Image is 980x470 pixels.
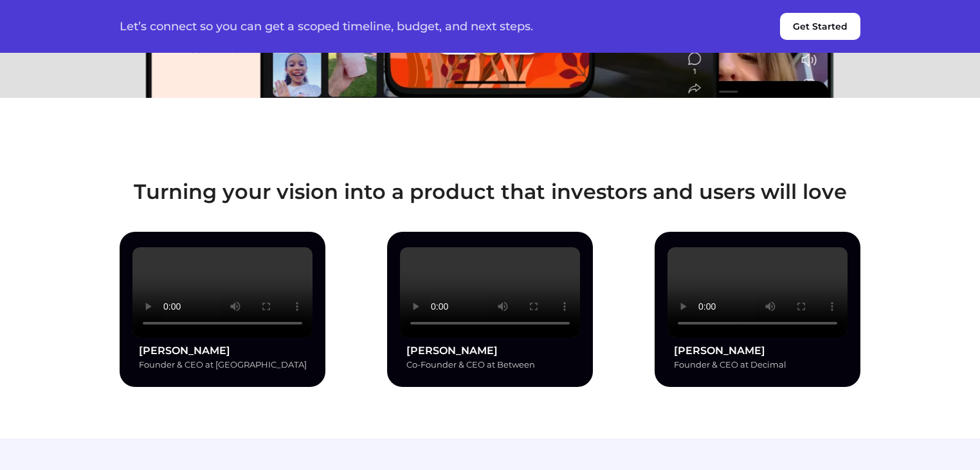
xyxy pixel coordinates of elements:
[120,180,860,204] h3: Turning your vision into a product that investors and users will love
[406,357,580,371] p: Co-Founder & CEO at Between
[139,357,313,371] p: Founder & CEO at [GEOGRAPHIC_DATA]
[120,20,533,33] p: Let’s connect so you can get a scoped timeline, budget, and next steps.
[406,345,580,357] h3: [PERSON_NAME]
[674,357,848,371] p: Founder & CEO at Decimal
[780,13,860,40] button: Get Started
[674,345,848,357] h3: [PERSON_NAME]
[139,345,313,357] h3: [PERSON_NAME]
